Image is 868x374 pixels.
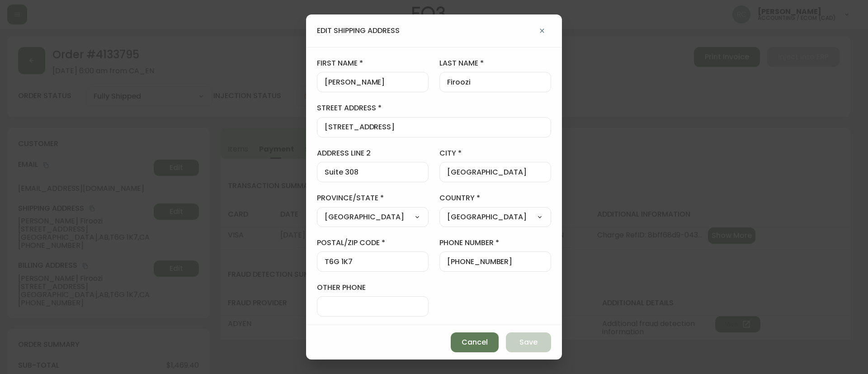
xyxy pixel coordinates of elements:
h4: edit shipping address [317,26,400,36]
label: country [439,193,551,203]
label: other phone [317,283,429,293]
label: address line 2 [317,148,429,158]
label: street address [317,103,551,113]
span: Cancel [462,337,488,347]
label: postal/zip code [317,238,429,248]
button: Cancel [451,332,499,352]
label: province/state [317,193,429,203]
label: city [439,148,551,158]
label: first name [317,58,429,68]
label: phone number [439,238,551,248]
label: last name [439,58,551,68]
